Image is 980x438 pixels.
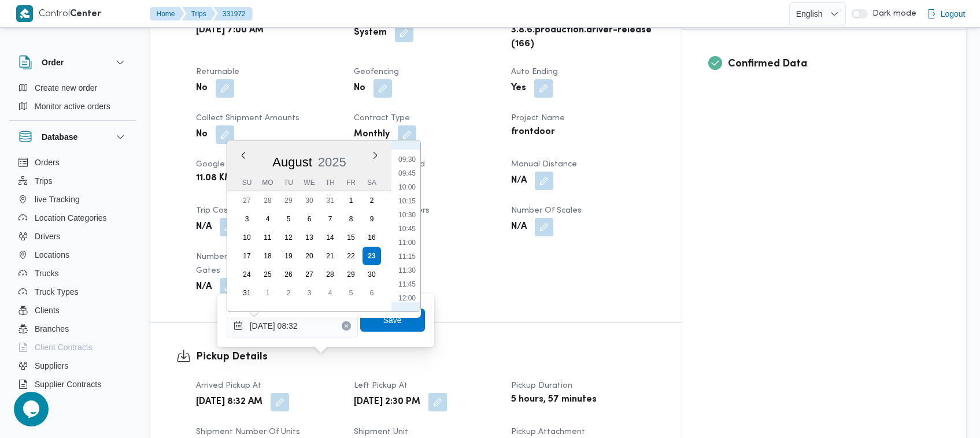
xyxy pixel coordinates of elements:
[19,55,127,69] button: Order
[321,210,339,228] div: day-7
[14,264,132,283] button: Trucks
[196,114,299,122] span: Collect Shipment Amounts
[394,140,420,151] li: 09:15
[354,428,408,436] span: Shipment Unit
[70,10,101,18] b: Center
[258,265,277,284] div: day-25
[14,79,132,97] button: Create new order
[35,303,60,317] span: Clients
[300,191,319,210] div: day-30
[394,292,420,304] li: 12:00
[9,153,136,403] div: Database
[35,211,107,225] span: Location Categories
[35,377,101,391] span: Supplier Contracts
[35,192,80,206] span: live Tracking
[258,228,277,247] div: day-11
[922,2,970,25] button: Logout
[394,195,420,207] li: 10:15
[342,210,360,228] div: day-8
[511,393,597,407] b: 5 hours, 57 minutes
[196,280,212,294] b: N/A
[238,247,256,265] div: day-17
[239,151,248,160] button: Previous Month
[394,223,420,235] li: 10:45
[354,128,390,142] b: Monthly
[14,209,132,227] button: Location Categories
[196,68,239,76] span: Returnable
[511,114,565,122] span: Project Name
[511,174,527,188] b: N/A
[196,253,327,274] span: Number of [GEOGRAPHIC_DATA] Gates
[300,284,319,302] div: day-3
[35,248,69,262] span: Locations
[238,210,256,228] div: day-3
[258,191,277,210] div: day-28
[279,191,298,210] div: day-29
[360,309,425,332] button: Save
[342,321,351,331] button: Clear input
[196,395,262,409] b: [DATE] 8:32 AM
[196,382,261,389] span: Arrived Pickup At
[9,79,136,120] div: Order
[354,395,420,409] b: [DATE] 2:30 PM
[394,265,420,276] li: 11:30
[35,266,58,280] span: Trucks
[321,265,339,284] div: day-28
[321,247,339,265] div: day-21
[300,247,319,265] div: day-20
[354,382,408,389] span: Left Pickup At
[354,26,387,40] b: System
[342,228,360,247] div: day-15
[238,175,256,191] div: Su
[300,210,319,228] div: day-6
[363,284,381,302] div: day-6
[196,161,290,168] span: Google distance in KMs
[14,283,132,301] button: Truck Types
[196,428,300,436] span: Shipment Number of Units
[227,314,358,337] input: Press the down key to enter a popover containing a calendar. Press the escape key to close the po...
[35,99,110,113] span: Monitor active orders
[14,97,132,116] button: Monitor active orders
[14,153,132,172] button: Orders
[342,247,360,265] div: day-22
[14,227,132,246] button: Drivers
[14,338,132,357] button: Client Contracts
[363,191,381,210] div: day-2
[35,81,97,95] span: Create new order
[35,322,69,336] span: Branches
[238,228,256,247] div: day-10
[279,228,298,247] div: day-12
[196,349,656,365] h3: Pickup Details
[321,191,339,210] div: day-31
[868,9,916,18] span: Dark mode
[35,340,93,354] span: Client Contracts
[363,265,381,284] div: day-30
[394,251,420,262] li: 11:15
[321,284,339,302] div: day-4
[35,155,60,169] span: Orders
[394,154,420,165] li: 09:30
[279,284,298,302] div: day-2
[342,284,360,302] div: day-5
[363,210,381,228] div: day-9
[14,375,132,394] button: Supplier Contracts
[394,237,420,248] li: 11:00
[272,154,313,170] div: Button. Open the month selector. August is currently selected.
[363,247,381,265] div: day-23
[182,7,216,21] button: Trips
[511,428,585,436] span: Pickup Attachment
[258,247,277,265] div: day-18
[16,5,33,22] img: X8yXhbKr1z7QwAAAABJRU5ErkJggg==
[14,246,132,264] button: Locations
[363,228,381,247] div: day-16
[511,220,527,234] b: N/A
[35,174,53,188] span: Trips
[300,175,319,191] div: We
[196,207,231,214] span: Trip Cost
[238,265,256,284] div: day-24
[42,130,77,144] h3: Database
[342,175,360,191] div: Fr
[258,284,277,302] div: day-1
[300,228,319,247] div: day-13
[511,68,558,76] span: Auto Ending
